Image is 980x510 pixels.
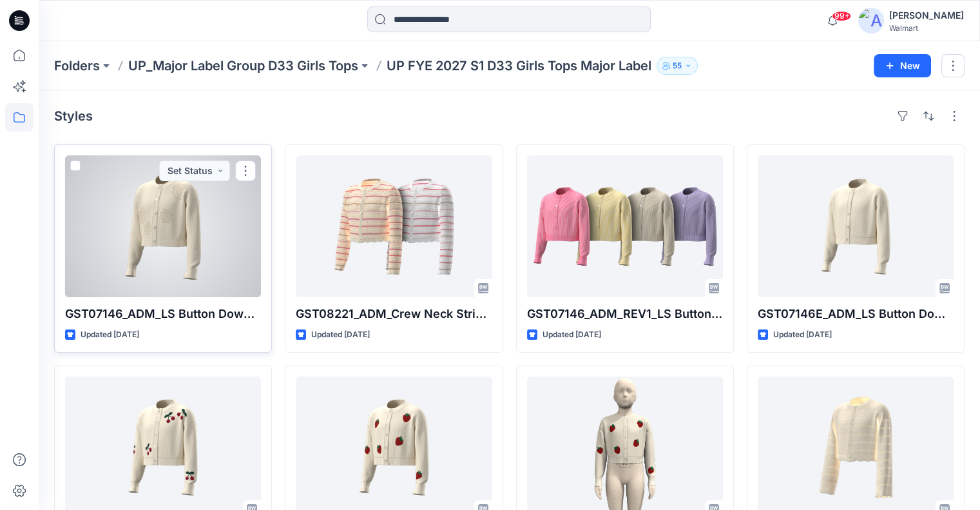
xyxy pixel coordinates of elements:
[758,305,954,323] p: GST07146E_ADM_LS Button Down Solid1
[527,155,723,297] a: GST07146_ADM_REV1_LS Button Down Cardie1
[65,305,261,323] p: GST07146_ADM_LS Button Down Cardie Flower1
[54,57,100,75] a: Folders
[758,155,954,297] a: GST07146E_ADM_LS Button Down Solid1
[889,8,964,23] div: [PERSON_NAME]
[773,328,832,342] p: Updated [DATE]
[832,11,851,21] span: 99+
[387,57,651,75] p: UP FYE 2027 S1 D33 Girls Tops Major Label
[311,328,370,342] p: Updated [DATE]
[54,108,93,124] h4: Styles
[81,328,139,342] p: Updated [DATE]
[296,305,492,323] p: GST08221_ADM_Crew Neck Striped Cardie
[543,328,601,342] p: Updated [DATE]
[858,8,884,34] img: avatar
[296,155,492,297] a: GST08221_ADM_Crew Neck Striped Cardie
[128,57,358,75] a: UP_Major Label Group D33 Girls Tops
[65,155,261,297] a: GST07146_ADM_LS Button Down Cardie Flower1
[527,305,723,323] p: GST07146_ADM_REV1_LS Button Down Cardie1
[673,59,682,73] p: 55
[657,57,698,75] button: 55
[874,54,931,77] button: New
[889,23,964,33] div: Walmart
